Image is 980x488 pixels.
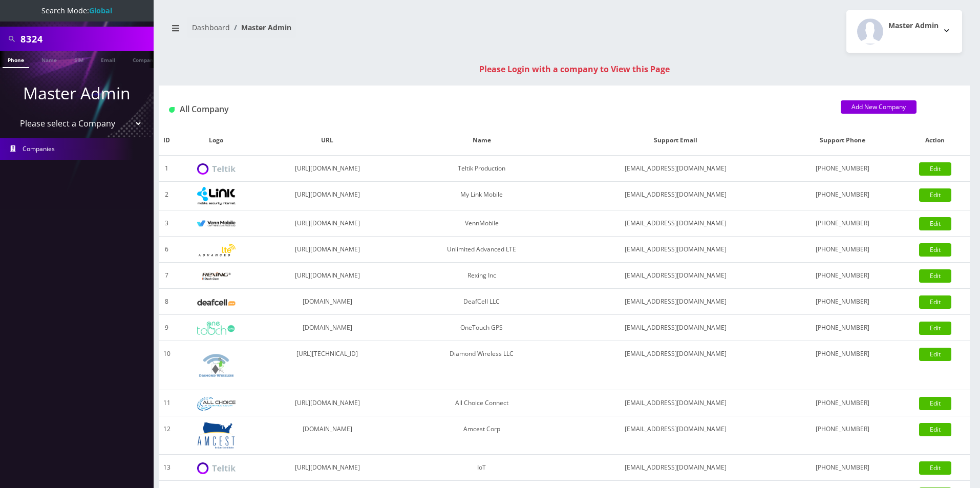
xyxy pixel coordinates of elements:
[192,23,230,32] a: Dashboard
[197,421,236,449] img: Amcest Corp
[258,315,397,341] td: [DOMAIN_NAME]
[846,10,962,53] button: Master Admin
[566,416,785,455] td: [EMAIL_ADDRESS][DOMAIN_NAME]
[919,269,951,283] a: Edit
[397,182,566,210] td: My Link Mobile
[258,237,397,263] td: [URL][DOMAIN_NAME]
[566,289,785,315] td: [EMAIL_ADDRESS][DOMAIN_NAME]
[258,263,397,289] td: [URL][DOMAIN_NAME]
[566,156,785,182] td: [EMAIL_ADDRESS][DOMAIN_NAME]
[159,416,175,455] td: 12
[258,341,397,390] td: [URL][TECHNICAL_ID]
[919,162,951,176] a: Edit
[785,315,900,341] td: [PHONE_NUMBER]
[159,455,175,481] td: 13
[96,51,120,67] a: Email
[258,455,397,481] td: [URL][DOMAIN_NAME]
[159,182,175,210] td: 2
[69,51,89,67] a: SIM
[785,125,900,156] th: Support Phone
[159,156,175,182] td: 1
[169,63,980,75] div: Please Login with a company to View this Page
[197,322,236,335] img: OneTouch GPS
[785,455,900,481] td: [PHONE_NUMBER]
[397,455,566,481] td: IoT
[159,315,175,341] td: 9
[258,390,397,416] td: [URL][DOMAIN_NAME]
[785,237,900,263] td: [PHONE_NUMBER]
[919,322,951,335] a: Edit
[888,22,939,30] h2: Master Admin
[175,125,258,156] th: Logo
[919,397,951,410] a: Edit
[197,397,236,411] img: All Choice Connect
[197,271,236,281] img: Rexing Inc
[785,263,900,289] td: [PHONE_NUMBER]
[169,104,825,114] h1: All Company
[197,187,236,205] img: My Link Mobile
[197,244,236,257] img: Unlimited Advanced LTE
[901,125,970,156] th: Action
[785,156,900,182] td: [PHONE_NUMBER]
[41,6,112,15] span: Search Mode:
[197,220,236,227] img: VennMobile
[397,210,566,237] td: VennMobile
[397,237,566,263] td: Unlimited Advanced LTE
[159,210,175,237] td: 3
[566,263,785,289] td: [EMAIL_ADDRESS][DOMAIN_NAME]
[258,289,397,315] td: [DOMAIN_NAME]
[397,289,566,315] td: DeafCell LLC
[566,182,785,210] td: [EMAIL_ADDRESS][DOMAIN_NAME]
[23,144,55,153] span: Companies
[397,263,566,289] td: Rexing Inc
[785,341,900,390] td: [PHONE_NUMBER]
[258,182,397,210] td: [URL][DOMAIN_NAME]
[397,156,566,182] td: Teltik Production
[169,107,175,113] img: All Company
[566,125,785,156] th: Support Email
[919,348,951,361] a: Edit
[20,29,151,49] input: Search All Companies
[159,263,175,289] td: 7
[36,51,62,67] a: Name
[397,390,566,416] td: All Choice Connect
[397,315,566,341] td: OneTouch GPS
[166,17,557,46] nav: breadcrumb
[785,210,900,237] td: [PHONE_NUMBER]
[919,217,951,230] a: Edit
[159,237,175,263] td: 6
[566,455,785,481] td: [EMAIL_ADDRESS][DOMAIN_NAME]
[919,243,951,257] a: Edit
[785,289,900,315] td: [PHONE_NUMBER]
[841,100,917,114] a: Add New Company
[397,125,566,156] th: Name
[159,341,175,390] td: 10
[566,210,785,237] td: [EMAIL_ADDRESS][DOMAIN_NAME]
[566,237,785,263] td: [EMAIL_ADDRESS][DOMAIN_NAME]
[159,289,175,315] td: 8
[919,188,951,202] a: Edit
[566,390,785,416] td: [EMAIL_ADDRESS][DOMAIN_NAME]
[258,125,397,156] th: URL
[197,346,236,385] img: Diamond Wireless LLC
[89,6,112,15] strong: Global
[397,341,566,390] td: Diamond Wireless LLC
[3,51,29,68] a: Phone
[566,341,785,390] td: [EMAIL_ADDRESS][DOMAIN_NAME]
[230,22,291,33] li: Master Admin
[785,416,900,455] td: [PHONE_NUMBER]
[127,51,162,67] a: Company
[197,462,236,474] img: IoT
[258,210,397,237] td: [URL][DOMAIN_NAME]
[919,423,951,436] a: Edit
[197,163,236,175] img: Teltik Production
[197,299,236,306] img: DeafCell LLC
[785,390,900,416] td: [PHONE_NUMBER]
[566,315,785,341] td: [EMAIL_ADDRESS][DOMAIN_NAME]
[919,461,951,475] a: Edit
[397,416,566,455] td: Amcest Corp
[159,390,175,416] td: 11
[258,156,397,182] td: [URL][DOMAIN_NAME]
[785,182,900,210] td: [PHONE_NUMBER]
[258,416,397,455] td: [DOMAIN_NAME]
